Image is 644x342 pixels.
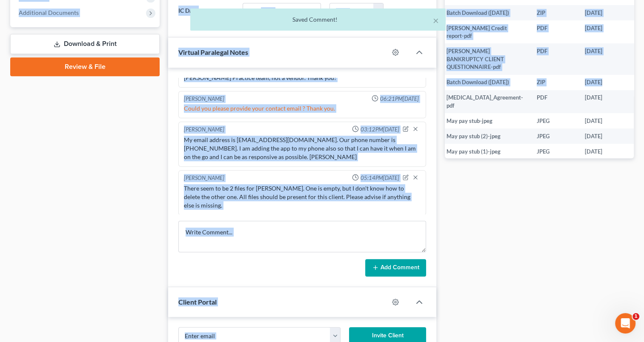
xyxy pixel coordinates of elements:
span: 05:14PM[DATE] [361,174,399,182]
td: [DATE] [578,113,630,128]
span: 06:21PM[DATE] [380,95,419,103]
td: ZIP [530,5,578,20]
td: May pay stub (2)-jpeg [440,128,530,144]
td: May pay stub-jpeg [440,113,530,128]
td: [DATE] [578,75,630,90]
label: IC Date [174,3,238,20]
td: PDF [530,43,578,74]
div: Could you please provide your contact email ? Thank you. [184,104,421,113]
td: May pay stub (1)-jpeg [440,144,530,159]
span: 1 [633,313,639,320]
td: [DATE] [578,144,630,159]
td: [PERSON_NAME] BANKRUPTCY CLIENT QUESTIONNAIRE-pdf [440,43,530,74]
div: There seem to be 2 files for [PERSON_NAME]. One is empty, but I don't know how to delete the othe... [184,184,421,210]
a: None [243,3,321,20]
td: Batch Download ([DATE]) [440,75,530,90]
td: JPEG [530,128,578,144]
div: [PERSON_NAME] [184,125,224,134]
td: JPEG [530,144,578,159]
td: ZIP [530,75,578,90]
td: [DATE] [578,90,630,114]
a: Download & Print [10,34,160,54]
iframe: Intercom live chat [615,313,635,333]
div: [PERSON_NAME] [184,174,224,182]
td: Batch Download ([DATE]) [440,5,530,20]
button: × [433,15,439,26]
td: PDF [530,90,578,114]
td: [DATE] [578,5,630,20]
td: [DATE] [578,128,630,144]
button: Add Comment [365,259,426,277]
span: Client Portal [178,298,217,306]
div: [PERSON_NAME] [184,95,224,103]
span: 03:12PM[DATE] [361,125,399,134]
td: [MEDICAL_DATA]_Agreement-pdf [440,90,530,114]
div: Saved Comment! [197,15,439,24]
div: My email address is [EMAIL_ADDRESS][DOMAIN_NAME]. Our phone number is [PHONE_NUMBER]. I am adding... [184,136,421,161]
a: Review & File [10,57,160,76]
td: [DATE] [578,43,630,74]
input: -- : -- [330,3,374,20]
td: JPEG [530,113,578,128]
span: Virtual Paralegal Notes [178,48,248,56]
